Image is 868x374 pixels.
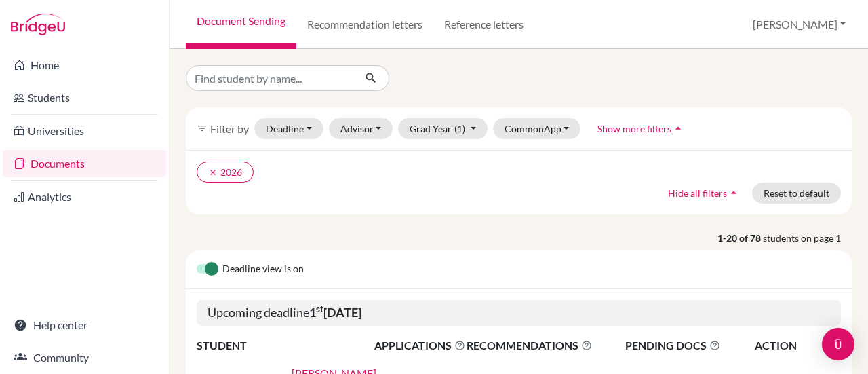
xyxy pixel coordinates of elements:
a: Students [3,84,166,111]
i: clear [208,168,218,177]
button: Grad Year(1) [398,118,488,139]
a: Universities [3,117,166,145]
th: ACTION [754,337,841,354]
span: Hide all filters [668,187,727,199]
button: CommonApp [493,118,581,139]
span: Deadline view is on [222,261,304,278]
span: Filter by [210,122,249,135]
h5: Upcoming deadline [197,300,841,326]
span: PENDING DOCS [625,337,753,354]
a: Home [3,52,166,79]
input: Find student by name... [186,65,354,91]
span: Show more filters [597,123,671,134]
a: Documents [3,150,166,177]
button: [PERSON_NAME] [747,12,852,37]
a: Analytics [3,183,166,210]
span: students on page 1 [763,231,852,245]
button: Show more filtersarrow_drop_up [586,118,696,139]
button: Advisor [329,118,393,139]
span: APPLICATIONS [374,337,465,354]
span: (1) [454,123,465,134]
th: STUDENT [197,337,374,354]
button: Hide all filtersarrow_drop_up [656,183,752,204]
button: Reset to default [752,183,841,204]
a: Community [3,344,166,371]
span: RECOMMENDATIONS [467,337,592,354]
div: Open Intercom Messenger [822,328,854,360]
i: arrow_drop_up [727,186,741,200]
i: arrow_drop_up [671,121,685,135]
i: filter_list [197,123,208,134]
img: Bridge-U [11,14,65,35]
strong: 1-20 of 78 [717,231,763,245]
button: Deadline [254,118,323,139]
sup: st [316,303,323,314]
a: Help center [3,312,166,339]
button: clear2026 [197,162,254,183]
b: 1 [DATE] [309,305,361,320]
